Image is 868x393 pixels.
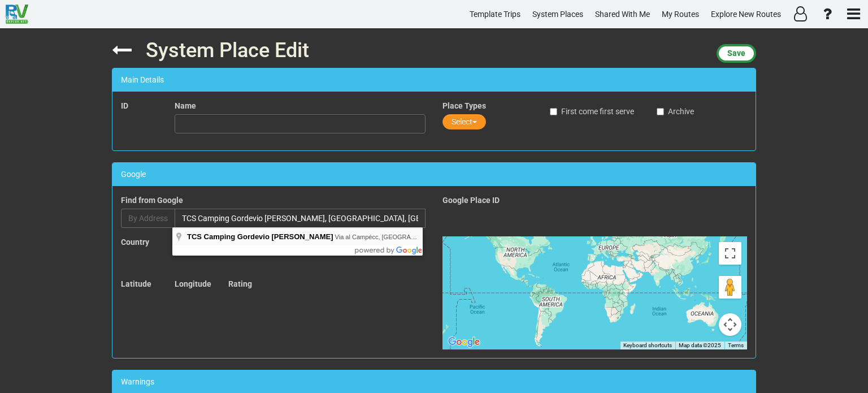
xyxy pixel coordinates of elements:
[679,342,721,348] span: Map data ©2025
[550,106,634,117] label: First come first serve
[590,3,655,25] a: Shared With Me
[662,10,699,19] span: My Routes
[6,5,28,24] img: RvPlanetLogo.png
[175,100,196,111] label: Name
[657,108,664,115] input: Archive
[146,38,309,62] span: System Place Edit
[187,232,333,241] span: TCS Camping Gordevio [PERSON_NAME]
[445,335,483,349] img: Google
[657,3,704,25] a: My Routes
[595,10,650,19] span: Shared With Me
[121,278,151,290] label: Latitude
[442,100,486,111] label: Place Types
[717,44,756,63] button: Save
[112,163,756,186] div: Google
[711,10,781,19] span: Explore New Routes
[532,10,583,19] span: System Places
[719,313,741,336] button: Map camera controls
[727,49,745,58] span: Save
[445,335,483,349] a: Open this area in Google Maps (opens a new window)
[442,114,486,129] button: Select
[128,214,168,223] span: By Address
[719,242,741,265] button: Toggle fullscreen view
[657,106,694,117] label: Archive
[623,342,672,349] button: Keyboard shortcuts
[121,100,128,111] label: ID
[121,236,149,248] label: Country
[112,68,756,92] div: Main Details
[728,342,744,348] a: Terms
[465,3,526,25] a: Template Trips
[442,195,500,206] label: Google Place ID
[175,278,211,290] label: Longitude
[335,234,515,240] span: Via al Campécc, [GEOGRAPHIC_DATA], [GEOGRAPHIC_DATA]
[550,108,557,115] input: First come first serve
[470,10,520,19] span: Template Trips
[175,209,426,228] input: Enter a location
[121,209,175,228] div: By Address
[121,195,183,206] label: Find from Google
[706,3,786,25] a: Explore New Routes
[228,278,252,290] label: Rating
[527,3,588,25] a: System Places
[719,276,741,299] button: Drag Pegman onto the map to open Street View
